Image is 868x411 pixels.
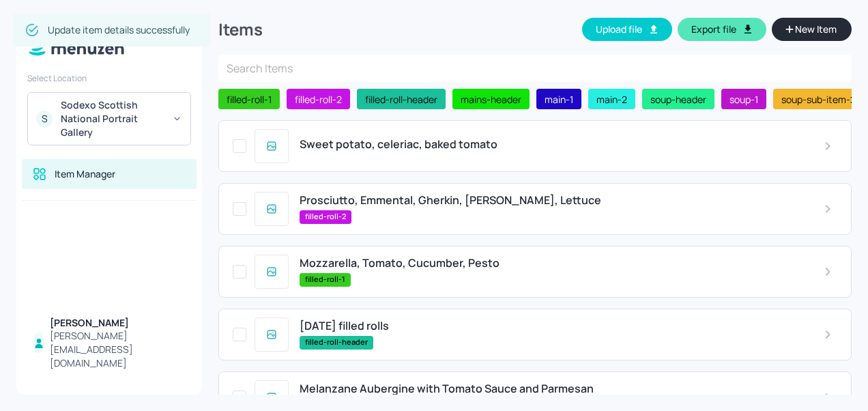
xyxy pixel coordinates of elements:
div: [PERSON_NAME][EMAIL_ADDRESS][DOMAIN_NAME] [50,329,186,370]
div: Select Location [27,72,191,84]
span: mains-header [455,92,527,107]
span: Mozzarella, Tomato, Cucumber, Pesto [300,257,500,270]
div: main-1 [536,89,581,109]
div: soup-sub-item-2 [773,89,864,109]
div: filled-roll-header [357,89,446,109]
span: filled-roll-2 [300,211,351,223]
div: S [36,111,53,127]
span: soup-1 [724,92,764,107]
div: filled-roll-1 [218,89,280,109]
span: filled-roll-header [300,337,373,348]
span: soup-sub-item-2 [776,92,861,107]
span: main-2 [591,92,633,107]
span: filled-roll-header [360,92,443,107]
span: Sweet potato, celeriac, baked tomato [300,138,497,151]
div: Update item details successfully [48,18,190,42]
span: filled-roll-1 [221,92,277,107]
div: mains-header [452,89,530,109]
div: soup-header [642,89,714,109]
div: filled-roll-2 [287,89,350,109]
div: Item Manager [55,167,115,181]
div: Sodexo Scottish National Portrait Gallery [61,98,164,139]
span: soup-header [645,92,712,107]
span: Prosciutto, Emmental, Gherkin, [PERSON_NAME], Lettuce [300,194,601,207]
div: main-2 [588,89,635,109]
button: Export file [678,18,766,41]
div: Items [218,18,263,40]
button: Upload file [582,18,672,41]
button: New Item [772,18,852,41]
div: [PERSON_NAME] [50,316,186,330]
span: Melanzane Aubergine with Tomato Sauce and Parmesan [300,382,594,395]
span: filled-roll-2 [289,92,347,107]
input: Search Items [218,55,852,82]
span: [DATE] filled rolls [300,320,389,332]
span: filled-roll-1 [300,274,351,285]
div: soup-1 [721,89,766,109]
span: main-1 [539,92,579,107]
span: New Item [794,22,838,37]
